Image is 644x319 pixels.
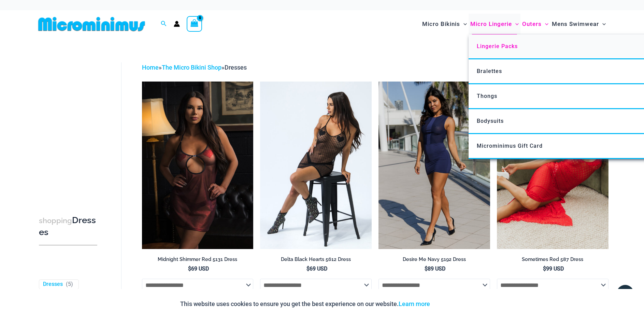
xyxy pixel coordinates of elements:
[142,82,254,249] a: Midnight Shimmer Red 5131 Dress 03v3Midnight Shimmer Red 5131 Dress 05Midnight Shimmer Red 5131 D...
[39,57,100,193] iframe: TrustedSite Certified
[260,256,372,265] a: Delta Black Hearts 5612 Dress
[378,256,490,263] h2: Desire Me Navy 5192 Dress
[497,82,609,249] a: Sometimes Red 587 Dress 10Sometimes Red 587 Dress 09Sometimes Red 587 Dress 09
[142,64,159,71] a: Home
[225,64,247,71] span: Dresses
[142,64,247,71] span: » »
[497,256,609,265] a: Sometimes Red 587 Dress
[260,82,372,249] img: Delta Black Hearts 5612 Dress 05
[422,15,460,33] span: Micro Bikinis
[187,16,202,32] a: View Shopping Cart, empty
[43,281,63,288] a: Dresses
[39,215,97,238] h3: Dresses
[188,265,209,272] bdi: 69 USD
[470,15,512,33] span: Micro Lingerie
[542,15,548,33] span: Menu Toggle
[460,15,467,33] span: Menu Toggle
[550,14,607,34] a: Mens SwimwearMenu ToggleMenu Toggle
[66,281,73,288] span: ( )
[419,13,609,35] nav: Site Navigation
[520,14,550,34] a: OutersMenu ToggleMenu Toggle
[188,265,191,272] span: $
[552,15,599,33] span: Mens Swimwear
[378,82,490,249] img: Desire Me Navy 5192 Dress 11
[425,265,428,272] span: $
[142,82,254,249] img: Midnight Shimmer Red 5131 Dress 03v3
[68,281,71,287] span: 5
[260,82,372,249] a: Delta Black Hearts 5612 Dress 05Delta Black Hearts 5612 Dress 04Delta Black Hearts 5612 Dress 04
[497,256,609,263] h2: Sometimes Red 587 Dress
[161,20,167,28] a: Search icon link
[174,21,180,27] a: Account icon link
[142,256,254,265] a: Midnight Shimmer Red 5131 Dress
[512,15,519,33] span: Menu Toggle
[35,16,148,32] img: MM SHOP LOGO FLAT
[543,265,546,272] span: $
[306,265,327,272] bdi: 69 USD
[420,14,469,34] a: Micro BikinisMenu ToggleMenu Toggle
[477,43,518,49] span: Lingerie Packs
[522,15,542,33] span: Outers
[477,93,497,99] span: Thongs
[39,216,72,225] span: shopping
[435,296,464,312] button: Accept
[543,265,564,272] bdi: 99 USD
[399,300,430,307] a: Learn more
[477,118,504,124] span: Bodysuits
[306,265,310,272] span: $
[477,143,543,149] span: Microminimus Gift Card
[378,256,490,265] a: Desire Me Navy 5192 Dress
[497,82,609,249] img: Sometimes Red 587 Dress 10
[378,82,490,249] a: Desire Me Navy 5192 Dress 11Desire Me Navy 5192 Dress 09Desire Me Navy 5192 Dress 09
[469,14,520,34] a: Micro LingerieMenu ToggleMenu Toggle
[180,299,430,309] p: This website uses cookies to ensure you get the best experience on our website.
[142,256,254,263] h2: Midnight Shimmer Red 5131 Dress
[425,265,445,272] bdi: 89 USD
[599,15,606,33] span: Menu Toggle
[260,256,372,263] h2: Delta Black Hearts 5612 Dress
[477,68,502,74] span: Bralettes
[162,64,221,71] a: The Micro Bikini Shop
